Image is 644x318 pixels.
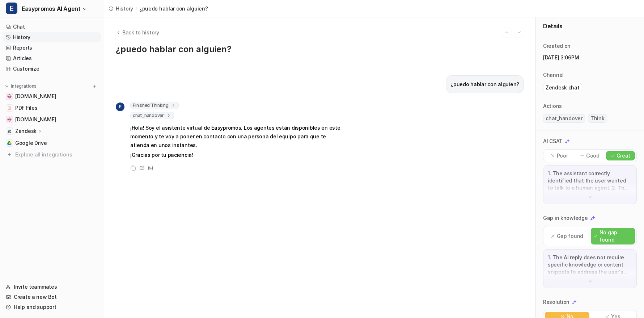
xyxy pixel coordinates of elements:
span: ¿puedo hablar con alguien? [139,5,208,12]
a: History [3,32,101,42]
img: PDF Files [7,106,12,110]
a: Articles [3,53,101,63]
a: Help and support [3,302,101,312]
p: Gap in knowledge [543,214,588,222]
button: Back to history [116,29,159,36]
p: Created on [543,42,571,50]
button: Go to next session [514,28,524,37]
p: Zendesk [15,127,37,135]
span: chat_handover [130,112,174,119]
span: Easypromos AI Agent [22,4,80,14]
p: Resolution [543,298,569,306]
p: [DATE] 3:06PM [543,54,637,61]
p: ¿puedo hablar con alguien? [450,80,519,89]
span: chat_handover [543,114,585,123]
span: Google Drive [15,139,47,147]
div: Details [536,17,644,35]
p: Good [586,152,599,159]
span: [DOMAIN_NAME] [15,116,56,123]
p: Channel [543,71,564,79]
span: Back to history [122,29,159,36]
a: Customize [3,64,101,74]
a: Reports [3,43,101,53]
p: Actions [543,102,562,110]
p: Poor [557,152,568,159]
img: www.easypromosapp.com [7,117,12,122]
p: 1. The assistant correctly identified that the user wanted to talk to a human agent. 2. The respo... [548,170,632,192]
span: [DOMAIN_NAME] [15,93,56,100]
p: 1. The AI reply does not require specific knowledge or content snippets to address the user's req... [548,254,632,276]
span: Explore all integrations [15,149,98,160]
span: E [6,3,17,14]
a: Google DriveGoogle Drive [3,138,101,148]
a: www.easypromosapp.com[DOMAIN_NAME] [3,114,101,125]
img: expand menu [4,84,9,89]
img: explore all integrations [6,151,13,158]
a: easypromos-apiref.redoc.ly[DOMAIN_NAME] [3,91,101,101]
button: Go to previous session [502,28,512,37]
img: Next session [517,29,522,35]
img: Google Drive [7,141,12,145]
span: E [116,102,124,111]
p: ¡Hola! Soy el asistente virtual de Easypromos. Los agentes están disponibles en este momento y te... [130,124,342,150]
img: Previous session [504,29,509,35]
a: History [109,5,133,12]
p: ¡Gracias por tu paciencia! [130,151,342,159]
img: down-arrow [588,279,593,284]
a: Explore all integrations [3,150,101,160]
a: Chat [3,22,101,32]
span: Finished Thinking [130,102,179,109]
button: Integrations [3,83,39,90]
p: Integrations [11,83,37,89]
h1: ¿puedo hablar con alguien? [116,44,524,55]
img: menu_add.svg [92,84,97,89]
a: Invite teammates [3,282,101,292]
img: down-arrow [588,194,593,200]
a: PDF FilesPDF Files [3,103,101,113]
span: Think [588,114,607,123]
p: AI CSAT [543,138,563,145]
span: History [116,5,133,12]
a: Create a new Bot [3,292,101,302]
span: PDF Files [15,104,37,112]
p: Zendesk chat [546,84,580,91]
img: easypromos-apiref.redoc.ly [7,94,12,99]
p: Gap found [557,233,583,240]
p: No gap found [599,229,632,243]
img: Zendesk [7,129,12,133]
span: / [135,5,137,12]
p: Great [617,152,631,159]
